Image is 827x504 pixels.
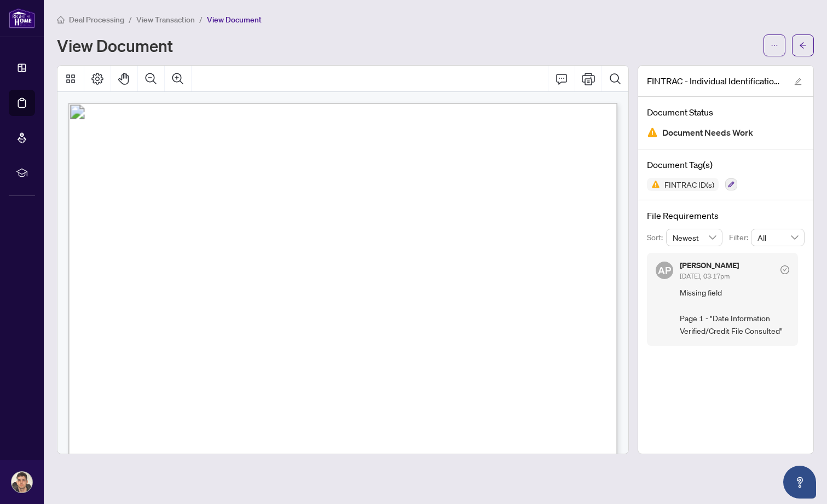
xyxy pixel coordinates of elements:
[729,231,751,244] p: Filter:
[57,37,173,54] h1: View Document
[9,8,35,28] img: logo
[647,106,805,119] h4: Document Status
[647,158,805,171] h4: Document Tag(s)
[780,265,789,274] span: check-circle
[783,466,816,499] button: Open asap
[647,74,784,88] span: FINTRAC - Individual Identification Information Record 1.pdf
[680,286,789,338] span: Missing field Page 1 - "Date Information Verified/Credit File Consulted"
[207,15,262,25] span: View Document
[794,78,802,85] span: edit
[11,472,32,493] img: Profile Icon
[771,42,778,49] span: ellipsis
[69,15,124,25] span: Deal Processing
[680,262,739,269] h5: [PERSON_NAME]
[647,178,660,191] img: Status Icon
[136,15,195,25] span: View Transaction
[129,13,132,26] li: /
[757,229,798,246] span: All
[647,127,658,138] img: Document Status
[199,13,203,26] li: /
[647,231,666,244] p: Sort:
[658,263,671,278] span: AP
[673,229,716,246] span: Newest
[662,125,753,140] span: Document Needs Work
[660,181,719,188] span: FINTRAC ID(s)
[57,16,65,24] span: home
[647,209,805,222] h4: File Requirements
[680,272,730,280] span: [DATE], 03:17pm
[799,42,807,49] span: arrow-left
